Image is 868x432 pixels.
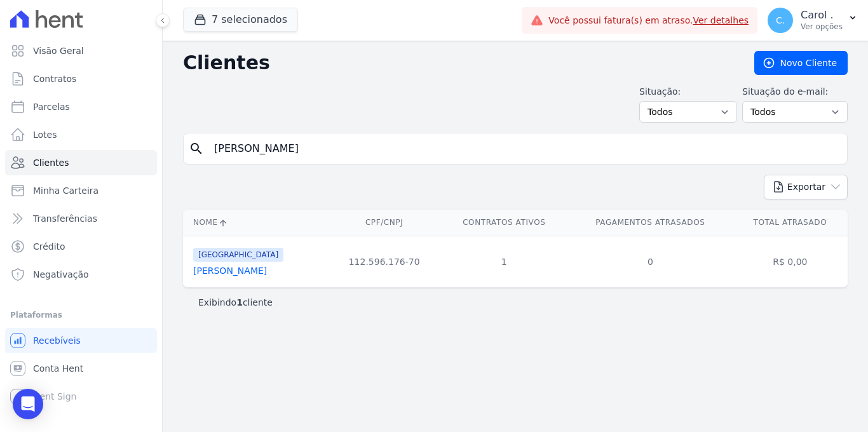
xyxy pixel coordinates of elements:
a: Negativação [5,262,157,287]
a: Lotes [5,122,157,147]
span: Transferências [33,212,97,225]
th: CPF/CNPJ [329,210,440,236]
p: Exibindo cliente [198,296,273,309]
span: Recebíveis [33,334,81,347]
p: Ver opções [801,22,843,32]
a: Novo Cliente [754,51,848,75]
a: Crédito [5,234,157,259]
th: Pagamentos Atrasados [568,210,733,236]
label: Situação do e-mail: [742,85,848,98]
span: Lotes [33,128,57,141]
a: Parcelas [5,94,157,119]
td: 112.596.176-70 [329,236,440,287]
i: search [189,141,204,156]
span: Minha Carteira [33,184,98,197]
a: Recebíveis [5,328,157,353]
a: Clientes [5,150,157,175]
b: 1 [236,297,243,307]
span: Parcelas [33,100,70,113]
span: [GEOGRAPHIC_DATA] [193,248,283,262]
h2: Clientes [183,51,734,74]
td: R$ 0,00 [733,236,848,287]
span: Você possui fatura(s) em atraso. [548,14,749,27]
span: C. [776,16,785,25]
button: C. Carol . Ver opções [757,3,868,38]
a: Transferências [5,206,157,231]
th: Total Atrasado [733,210,848,236]
th: Nome [183,210,329,236]
a: Visão Geral [5,38,157,64]
label: Situação: [639,85,737,98]
div: Plataformas [10,307,152,323]
a: [PERSON_NAME] [193,266,267,276]
span: Contratos [33,72,76,85]
span: Negativação [33,268,89,281]
span: Crédito [33,240,65,253]
input: Buscar por nome, CPF ou e-mail [207,136,842,161]
button: Exportar [764,175,848,199]
button: 7 selecionados [183,8,298,32]
a: Minha Carteira [5,178,157,203]
span: Clientes [33,156,69,169]
a: Ver detalhes [693,15,749,25]
a: Conta Hent [5,356,157,381]
span: Conta Hent [33,362,83,375]
td: 1 [440,236,568,287]
th: Contratos Ativos [440,210,568,236]
p: Carol . [801,9,843,22]
a: Contratos [5,66,157,91]
span: Visão Geral [33,44,84,57]
div: Open Intercom Messenger [13,389,43,419]
td: 0 [568,236,733,287]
